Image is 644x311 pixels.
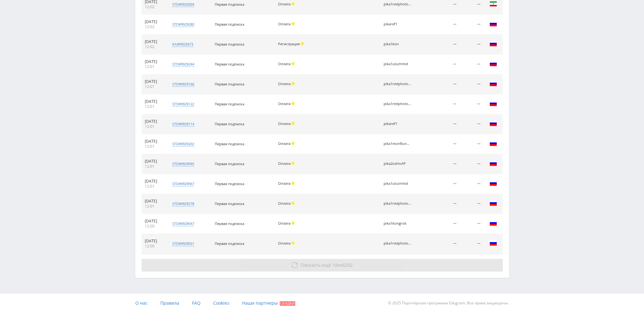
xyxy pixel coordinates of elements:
[278,22,290,26] span: Оплата
[459,154,483,174] td: —
[459,234,483,254] td: —
[215,42,244,47] span: Первая подписка
[172,82,194,87] div: std#9929166
[459,214,483,234] td: —
[145,224,163,229] div: 12:00
[489,159,497,167] img: rus.png
[145,124,163,129] div: 12:01
[172,42,193,47] div: kai#9929373
[459,74,483,94] td: —
[291,2,295,5] span: Холд
[384,2,412,6] div: pika1redphotoNano
[384,221,412,226] div: pika1kongrok
[145,164,163,169] div: 12:01
[459,34,483,54] td: —
[145,104,163,109] div: 12:01
[489,140,497,147] img: rus.png
[459,15,483,34] td: —
[427,234,460,254] td: —
[427,54,460,74] td: —
[280,301,295,306] span: Скидки
[278,121,290,126] span: Оплата
[291,122,295,125] span: Холд
[278,101,290,106] span: Оплата
[160,300,179,306] span: Правила
[384,202,412,206] div: pika1redphotoNano
[384,162,412,166] div: pika2ozhivAP
[145,199,163,204] div: [DATE]
[291,241,295,245] span: Холд
[145,79,163,84] div: [DATE]
[172,62,194,67] div: std#9929244
[384,142,412,146] div: pika1monRunway
[278,81,290,86] span: Оплата
[427,134,460,154] td: —
[489,20,497,28] img: rus.png
[489,40,497,47] img: rus.png
[291,82,295,85] span: Холд
[489,179,497,187] img: rus.png
[278,41,300,46] span: Регистрация
[291,202,295,205] span: Холд
[145,39,163,44] div: [DATE]
[145,139,163,144] div: [DATE]
[459,174,483,194] td: —
[172,221,194,226] div: std#9929047
[489,100,497,107] img: rus.png
[145,59,163,64] div: [DATE]
[278,201,290,206] span: Оплата
[172,181,194,186] div: std#9929067
[145,44,163,49] div: 12:02
[459,194,483,214] td: —
[427,154,460,174] td: —
[142,259,503,271] button: Показать ещё 10из6202
[278,241,290,246] span: Оплата
[215,82,244,86] span: Первая подписка
[278,161,290,166] span: Оплата
[384,22,412,26] div: pikaref1
[215,201,244,206] span: Первая подписка
[384,102,412,106] div: pika1redphotoMID
[278,2,290,6] span: Оплата
[427,194,460,214] td: —
[145,239,163,244] div: [DATE]
[145,19,163,24] div: [DATE]
[215,121,244,126] span: Первая подписка
[215,2,244,7] span: Первая подписка
[215,62,244,66] span: Первая подписка
[384,122,412,126] div: pikaref1
[242,300,278,306] span: Наши партнеры
[172,241,194,246] div: std#9929031
[301,262,331,268] span: Показать ещё
[489,80,497,87] img: rus.png
[427,214,460,234] td: —
[172,161,194,166] div: std#9929095
[427,15,460,34] td: —
[135,300,148,306] span: О нас
[301,42,304,45] span: Холд
[459,94,483,114] td: —
[427,34,460,54] td: —
[278,221,290,226] span: Оплата
[291,62,295,65] span: Холд
[278,141,290,146] span: Оплата
[145,119,163,124] div: [DATE]
[291,142,295,145] span: Холд
[291,162,295,165] span: Холд
[215,22,244,27] span: Первая подписка
[145,24,163,29] div: 12:02
[278,181,290,186] span: Оплата
[384,182,412,186] div: pika1uluchmid
[459,54,483,74] td: —
[145,244,163,249] div: 12:00
[172,121,194,127] div: std#9929114
[427,74,460,94] td: —
[145,159,163,164] div: [DATE]
[145,184,163,189] div: 12:01
[301,262,353,268] span: из
[342,262,353,268] span: 6202
[459,134,483,154] td: —
[215,181,244,186] span: Первая подписка
[291,22,295,25] span: Холд
[215,221,244,226] span: Первая подписка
